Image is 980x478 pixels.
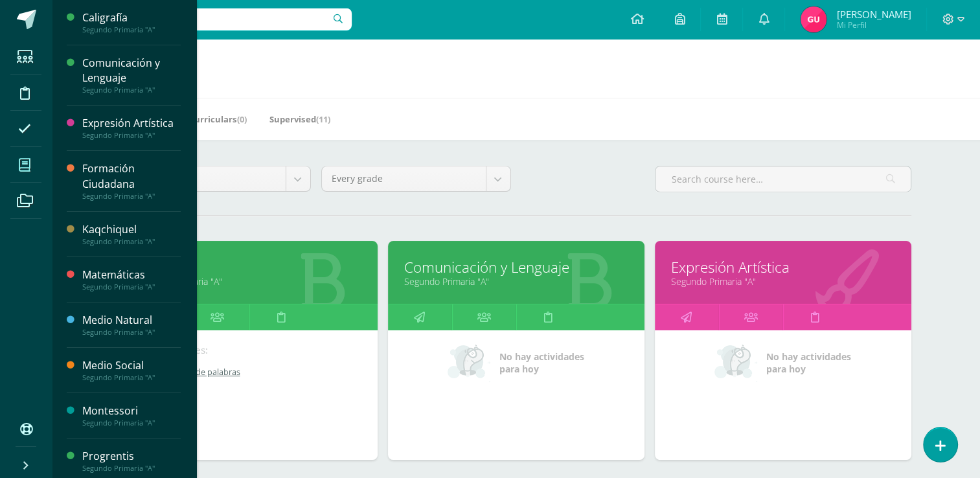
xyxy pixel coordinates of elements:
[82,161,181,200] a: Formación CiudadanaSegundo Primaria "A"
[448,343,490,382] img: no_activities_small.png
[655,166,911,192] input: Search course here…
[82,222,181,237] div: Kaqchiquel
[237,113,247,125] span: (0)
[137,257,361,277] a: Caligrafía
[671,275,895,288] a: Segundo Primaria "A"
[82,56,181,85] div: Comunicación y Lenguaje
[801,6,826,32] img: be674616ac65fc954138655dd538a82d.png
[332,166,476,191] span: Every grade
[836,8,911,21] span: [PERSON_NAME]
[671,257,895,277] a: Expresión Artística
[82,267,181,282] div: Matemáticas
[766,350,851,375] span: No hay actividades para hoy
[82,404,181,427] a: MontessoriSegundo Primaria "A"
[141,343,358,357] div: Next activities:
[82,313,181,337] a: Medio NaturalSegundo Primaria "A"
[836,19,911,30] span: Mi Perfil
[137,275,361,288] a: Segundo Primaria "A"
[141,367,359,378] a: Lectura lluvia de palabras
[269,109,330,130] a: Supervised(11)
[499,350,584,375] span: No hay actividades para hoy
[82,85,181,95] div: Segundo Primaria "A"
[82,358,181,373] div: Medio Social
[82,418,181,427] div: Segundo Primaria "A"
[82,237,181,246] div: Segundo Primaria "A"
[82,10,181,34] a: CaligrafíaSegundo Primaria "A"
[82,464,181,473] div: Segundo Primaria "A"
[82,267,181,291] a: MatemáticasSegundo Primaria "A"
[60,8,352,30] input: Search a user…
[82,10,181,25] div: Caligrafía
[82,313,181,328] div: Medio Natural
[316,113,330,125] span: (11)
[131,166,276,191] span: Every level
[404,275,628,288] a: Segundo Primaria "A"
[82,282,181,291] div: Segundo Primaria "A"
[404,257,628,277] a: Comunicación y Lenguaje
[82,161,181,191] div: Formación Ciudadana
[82,404,181,418] div: Montessori
[153,109,247,130] a: My Extracurriculars(0)
[82,328,181,337] div: Segundo Primaria "A"
[82,56,181,95] a: Comunicación y LenguajeSegundo Primaria "A"
[82,373,181,382] div: Segundo Primaria "A"
[82,116,181,140] a: Expresión ArtísticaSegundo Primaria "A"
[82,449,181,464] div: Progrentis
[82,222,181,246] a: KaqchiquelSegundo Primaria "A"
[82,116,181,131] div: Expresión Artística
[714,343,757,382] img: no_activities_small.png
[82,131,181,140] div: Segundo Primaria "A"
[82,449,181,473] a: ProgrentisSegundo Primaria "A"
[82,358,181,382] a: Medio SocialSegundo Primaria "A"
[82,25,181,34] div: Segundo Primaria "A"
[122,166,310,191] a: Every level
[322,166,510,191] a: Every grade
[82,192,181,201] div: Segundo Primaria "A"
